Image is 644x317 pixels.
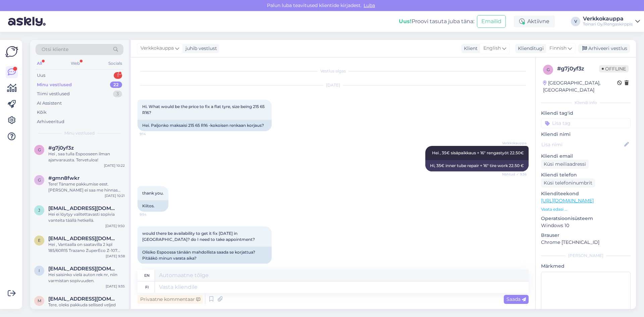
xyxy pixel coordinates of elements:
div: Küsi meiliaadressi [541,160,589,169]
div: Proovi tasuta juba täna: [399,17,474,25]
span: Hei , 35€ sisäpaikkaus + 16" rengastyöt 22.50€ [432,150,524,155]
a: VerkkokauppaTeinari Oy/Rengaskirppis [583,16,640,27]
div: Kliendi info [541,100,631,106]
span: Otsi kliente [42,46,68,53]
div: All [36,59,43,68]
div: Küsi telefoninumbrit [541,178,595,188]
b: Uus! [399,18,412,24]
span: Verkkokauppa [141,45,174,52]
div: 1 [114,72,122,79]
div: Uus [37,72,45,79]
span: g [38,177,41,182]
input: Lisa tag [541,118,631,128]
span: thank you. [142,191,164,196]
span: g [547,67,550,72]
div: Hei saisinko vielä auton rek nr, niin varmistan sopivuuden. [48,272,125,284]
p: Kliendi nimi [541,131,631,138]
div: Olisiko Espoossa tänään mahdollista saada se korjattua? Pitääkö minun varata aika? [138,247,272,264]
div: Arhiveeritud [37,118,64,125]
a: [URL][DOMAIN_NAME] [541,198,594,204]
span: e [38,238,41,243]
div: Arhiveeri vestlus [578,44,630,53]
div: 3 [113,91,122,97]
span: would there be availability to get it fix [DATE] in [GEOGRAPHIC_DATA]? do I need to take appointm... [142,231,255,242]
span: jyritirroniemi@gmail.com [48,205,118,211]
div: [DATE] 10:21 [105,193,125,198]
span: Verkkokauppa [501,141,527,146]
div: [PERSON_NAME] [541,253,631,259]
div: Hei , Vantaalla on saatavilla 2 kpl 185/60R15 Trazano ZuperEco Z-107 84H D, B 70dB/ kesä [URL][DO... [48,242,125,254]
div: Klienditugi [515,45,544,52]
p: Brauser [541,232,631,239]
p: Operatsioonisüsteem [541,215,631,222]
div: Teinari Oy/Rengaskirppis [583,21,633,27]
span: elisa.jussikainen@gmail.com [48,235,118,242]
input: Lisa nimi [541,141,623,148]
div: Hi, 35€ inner tube repair + 16" tire work 22.50 € [425,160,529,171]
span: ismob@gmx.com [48,266,118,272]
div: V [571,17,580,26]
div: [DATE] 9:38 [106,254,125,259]
p: Märkmed [541,263,631,270]
div: Privaatne kommentaar [138,295,203,304]
span: g [38,147,41,152]
span: i [39,268,40,273]
div: Verkkokauppa [583,16,633,21]
div: Hei ei löytyy valitettavasti sopivia vanteita täällä hetkellä. [48,211,125,223]
div: [DATE] [138,82,529,88]
div: 22 [110,82,122,88]
span: Finnish [549,45,567,52]
div: juhib vestlust [183,45,217,52]
p: Vaata edasi ... [541,206,631,212]
div: Tere! Täname pakkumise eest. [PERSON_NAME] ei saa me hinnas vastu tulla, velgede müügihind on 660... [48,181,125,193]
div: AI Assistent [37,100,62,107]
div: Aktiivne [514,15,555,28]
div: fi [145,281,149,293]
div: [GEOGRAPHIC_DATA], [GEOGRAPHIC_DATA] [543,80,617,94]
span: #gmn8fwkr [48,175,79,181]
div: Klient [461,45,478,52]
span: Nähtud ✓ 9:36 [501,172,527,177]
p: Klienditeekond [541,190,631,197]
button: Emailid [477,15,506,28]
p: Chrome [TECHNICAL_ID] [541,239,631,246]
img: Askly Logo [5,45,18,58]
span: Luba [362,2,377,8]
div: [DATE] 9:50 [105,223,125,228]
div: Vestlus algas [138,68,529,74]
div: Socials [107,59,123,68]
p: Windows 10 [541,222,631,229]
div: Hei , saa tulla Espooseen ilman ajanvarausta. Tervetuloa! [48,151,125,163]
span: #g7j0yf3z [48,145,74,151]
div: en [144,270,150,281]
span: m [38,298,41,303]
div: Tere, oleks pakkuda sellised veljed [URL][DOMAIN_NAME] [48,302,125,314]
span: Hi. What would be the price to fix a flat tyre, size being 215 65 R16? [142,104,266,115]
span: j [38,208,40,213]
span: 9:54 [140,212,165,217]
span: English [483,45,501,52]
div: [DATE] 9:35 [106,284,125,289]
div: Tiimi vestlused [37,91,70,97]
span: marek.pinn80@icloud.com [48,296,118,302]
div: # g7j0yf3z [557,65,599,73]
div: Kõik [37,109,47,116]
span: 9:14 [140,131,165,137]
div: Kiitos. [138,200,168,212]
span: Minu vestlused [64,130,95,136]
div: Hei. Paljonko maksaisi 215 65 R16 -kokoisen renkaan korjaus? [138,120,272,131]
p: Kliendi telefon [541,171,631,178]
span: Offline [599,65,629,72]
div: [DATE] 10:22 [104,163,125,168]
p: Kliendi tag'id [541,110,631,117]
p: Kliendi email [541,153,631,160]
span: Saada [506,296,526,302]
div: Minu vestlused [37,82,72,88]
div: Web [69,59,81,68]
